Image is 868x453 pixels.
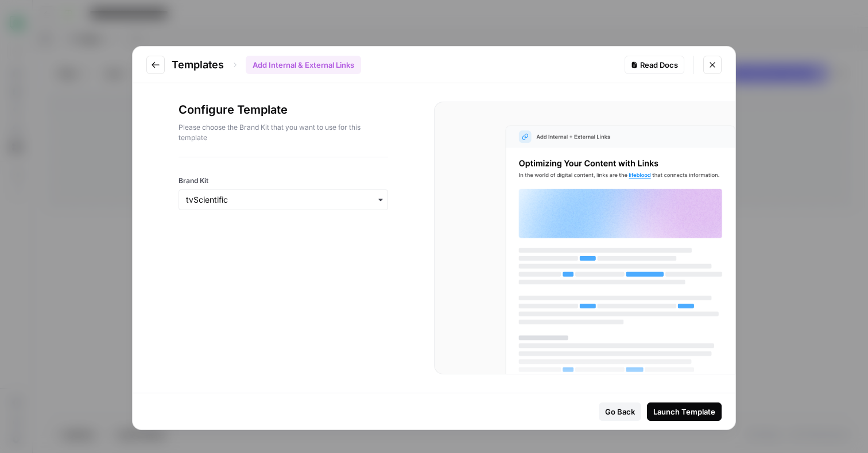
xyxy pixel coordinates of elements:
input: tvScientific [186,194,381,206]
div: Configure Template [179,102,388,157]
button: Launch Template [647,402,722,421]
div: Templates [172,56,361,74]
button: Go Back [599,402,641,421]
a: Read Docs [625,56,684,74]
label: Brand Kit [179,176,388,186]
div: Go Back [605,406,635,417]
div: Read Docs [631,59,678,71]
div: Launch Template [653,406,715,417]
p: Please choose the Brand Kit that you want to use for this template [179,122,388,143]
button: Go to previous step [146,56,165,74]
div: Add Internal & External Links [246,56,361,74]
button: Close modal [703,56,722,74]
